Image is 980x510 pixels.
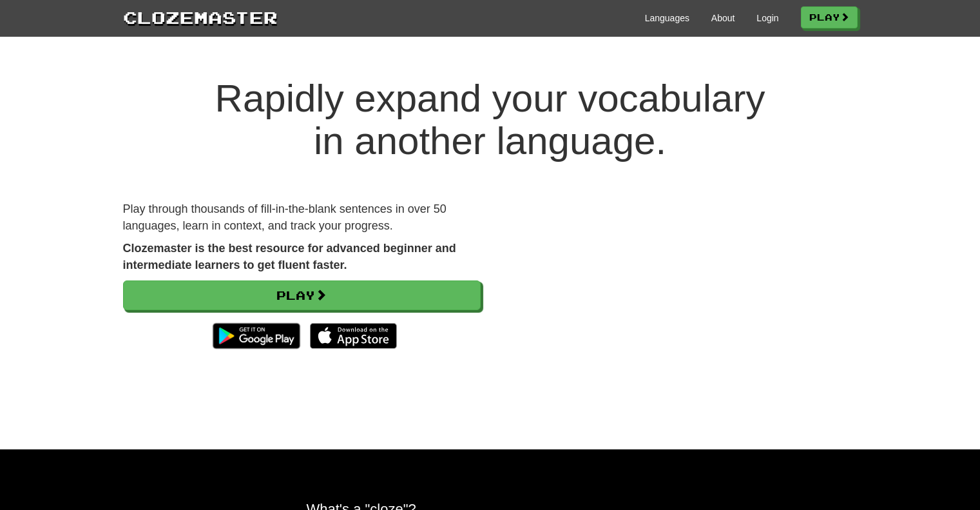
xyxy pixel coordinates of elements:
[206,317,306,355] img: Get it on Google Play
[645,12,689,25] a: Languages
[801,6,858,28] a: Play
[123,5,278,29] a: Clozemaster
[756,12,778,25] a: Login
[711,12,735,25] a: About
[123,242,456,271] strong: Clozemaster is the best resource for advanced beginner and intermediate learners to get fluent fa...
[310,323,397,349] img: Download_on_the_App_Store_Badge_US-UK_135x40-25178aeef6eb6b83b96f5f2d004eda3bffbb37122de64afbaef7...
[123,280,481,310] a: Play
[123,201,481,234] p: Play through thousands of fill-in-the-blank sentences in over 50 languages, learn in context, and...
